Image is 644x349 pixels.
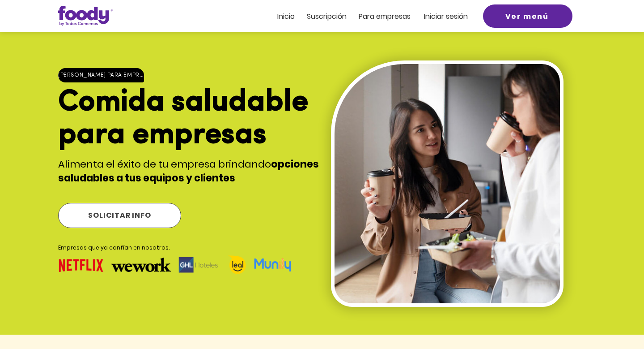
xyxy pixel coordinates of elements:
span: ra empresas [367,11,411,22]
span: Alimenta el éxito de tu empresa brindando [58,157,271,171]
span: [PERSON_NAME] para empresas [58,73,144,78]
a: Inicio [277,13,295,20]
span: Inicio [277,11,295,22]
img: gente-divirtiendose-su-tiempo-descanso (1).jpg [335,64,560,303]
span: Ver menú [505,11,549,22]
span: opciones saludables a tus equipos y clientes [58,157,319,185]
a: Ver menú [483,4,572,28]
span: Pa [359,11,367,22]
iframe: Messagebird Livechat Widget [592,297,635,340]
img: Logo_Foody V2.0.0 (3).png [58,6,113,26]
span: Suscripción [307,11,347,22]
span: Comida saludable para empresas [58,88,308,151]
span: Empresas que ya confían en nosotros. [58,244,169,251]
span: Iniciar sesión [424,11,468,22]
button: Foody para empresas [58,68,144,82]
a: Iniciar sesión [424,13,468,20]
a: Suscripción [307,13,347,20]
span: SOLICITAR INFO [88,210,151,221]
a: Para empresas [359,13,411,20]
img: logos.png [58,254,292,276]
a: SOLICITAR INFO [58,203,181,228]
